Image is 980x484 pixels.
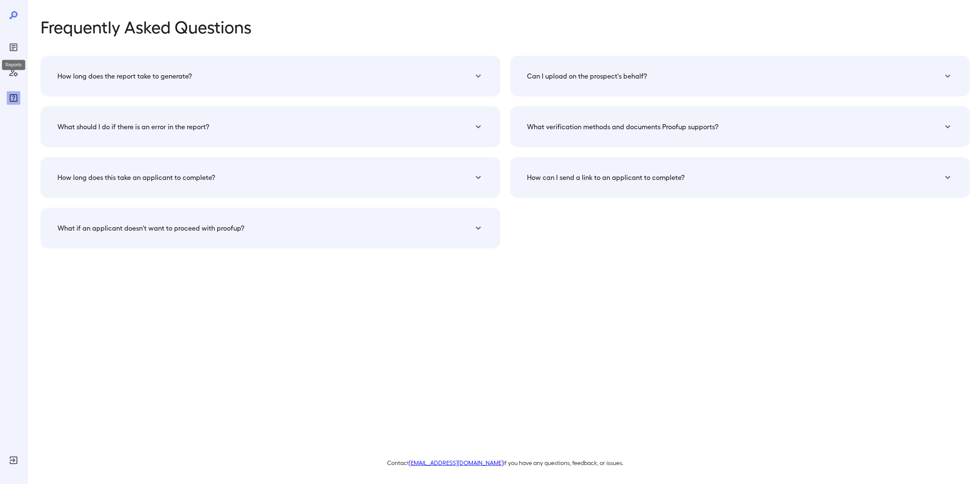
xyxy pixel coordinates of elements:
[51,66,490,86] div: How long does the report take to generate?
[527,71,647,81] h5: Can I upload on the prospect's behalf?
[409,459,503,466] a: [EMAIL_ADDRESS][DOMAIN_NAME]
[2,60,25,70] div: Reports
[51,218,490,238] div: What if an applicant doesn't want to proceed with proofup?
[521,167,960,188] div: How can I send a link to an applicant to complete?
[7,41,20,54] div: Reports
[57,122,209,132] h5: What should I do if there is an error in the report?
[57,172,215,182] h5: How long does this take an applicant to complete?
[57,71,192,81] h5: How long does the report take to generate?
[521,66,960,86] div: Can I upload on the prospect's behalf?
[7,454,20,467] div: Log Out
[527,172,685,182] h5: How can I send a link to an applicant to complete?
[41,17,970,35] p: Frequently Asked Questions
[527,122,719,132] h5: What verification methods and documents Proofup supports?
[7,66,20,79] div: Manage Users
[57,223,244,233] h5: What if an applicant doesn't want to proceed with proofup?
[521,117,960,137] div: What verification methods and documents Proofup supports?
[51,117,490,137] div: What should I do if there is an error in the report?
[51,167,490,188] div: How long does this take an applicant to complete?
[41,459,970,467] p: Contact if you have any questions, feedback, or issues.
[7,91,20,105] div: FAQ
